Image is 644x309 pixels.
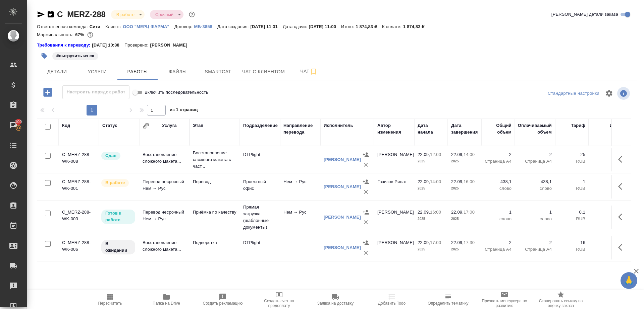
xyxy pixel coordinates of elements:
[37,42,92,49] div: Нажми, чтобы открыть папку с инструкцией
[518,185,552,192] p: слово
[139,236,190,259] td: Восстановление сложного макета...
[138,290,195,309] button: Папка на Drive
[37,32,75,37] p: Маржинальность:
[451,210,464,215] p: 22.09,
[518,209,552,216] p: 1
[242,68,285,76] span: Чат с клиентом
[240,148,280,171] td: DTPlight
[558,178,585,185] p: 1
[485,158,512,165] p: Страница А4
[123,24,174,29] p: ООО "МЕРЦ ФАРМА"
[485,178,512,185] p: 438,1
[418,210,430,215] p: 22.09,
[280,206,320,229] td: Нем → Рус
[518,246,552,253] p: Страница А4
[361,207,371,217] button: Назначить
[193,239,236,246] p: Подверстка
[485,239,512,246] p: 2
[558,216,585,222] p: RUB
[592,151,622,158] p: 50
[451,185,478,192] p: 2025
[293,67,325,76] span: Чат
[324,215,361,220] a: [PERSON_NAME]
[428,301,468,306] span: Определить тематику
[592,158,622,165] p: RUB
[240,175,280,199] td: Проектный офис
[150,10,183,19] div: В работе
[485,209,512,216] p: 1
[62,122,70,129] div: Код
[451,152,464,157] p: 22.09,
[418,240,430,245] p: 22.09,
[551,11,618,18] span: [PERSON_NAME] детали заказа
[193,122,203,129] div: Этап
[41,68,73,76] span: Детали
[123,23,174,29] a: ООО "МЕРЦ ФАРМА"
[592,178,622,185] p: 438,1
[105,152,116,159] p: Сдан
[195,290,251,309] button: Создать рекламацию
[11,119,26,125] span: 100
[162,68,194,76] span: Файлы
[377,122,411,136] div: Автор изменения
[143,123,149,129] button: Сгруппировать
[37,10,45,18] button: Скопировать ссылку для ЯМессенджера
[533,290,589,309] button: Скопировать ссылку на оценку заказа
[101,209,136,225] div: Исполнитель может приступить к работе
[121,68,154,76] span: Работы
[382,24,403,29] p: К оплате:
[124,42,150,49] p: Проверено:
[451,216,478,222] p: 2025
[592,239,622,246] p: 32
[101,178,136,187] div: Исполнитель выполняет работу
[59,175,99,199] td: C_MERZ-288-WK-001
[480,299,529,308] span: Призвать менеджера по развитию
[614,151,630,167] button: Здесь прячутся важные кнопки
[485,216,512,222] p: слово
[418,152,430,157] p: 22.09,
[250,24,283,29] p: [DATE] 11:31
[518,239,552,246] p: 2
[558,209,585,216] p: 0,1
[361,248,371,258] button: Удалить
[86,30,95,39] button: 520.20 RUB;
[518,178,552,185] p: 438,1
[37,42,92,49] a: Требования к переводу:
[476,290,533,309] button: Призвать менеджера по развитию
[324,245,361,250] a: [PERSON_NAME]
[361,160,371,170] button: Удалить
[451,246,478,253] p: 2025
[92,42,124,49] p: [DATE] 10:38
[243,122,278,129] div: Подразделение
[485,151,512,158] p: 2
[170,106,198,115] span: из 1 страниц
[621,272,637,289] button: 🙏
[430,152,441,157] p: 12:00
[193,209,236,216] p: Приёмка по качеству
[558,239,585,246] p: 16
[114,12,137,17] button: В работе
[98,301,122,306] span: Пересчитать
[324,122,353,129] div: Исполнитель
[430,179,441,184] p: 14:00
[59,148,99,171] td: C_MERZ-288-WK-008
[139,206,190,229] td: Перевод несрочный Нем → Рус
[240,201,280,234] td: Прямая загрузка (шаблонные документы)
[518,216,552,222] p: слово
[378,301,406,306] span: Добавить Todo
[90,24,105,29] p: Сити
[464,152,475,157] p: 14:00
[102,122,117,129] div: Статус
[464,240,475,245] p: 17:30
[537,299,585,308] span: Скопировать ссылку на оценку заказа
[451,158,478,165] p: 2025
[364,290,420,309] button: Добавить Todo
[430,240,441,245] p: 17:00
[217,24,250,29] p: Дата создания:
[464,210,475,215] p: 17:00
[374,148,414,171] td: [PERSON_NAME]
[592,209,622,216] p: 0,1
[317,301,354,306] span: Заявка на доставку
[464,179,475,184] p: 16:00
[558,158,585,165] p: RUB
